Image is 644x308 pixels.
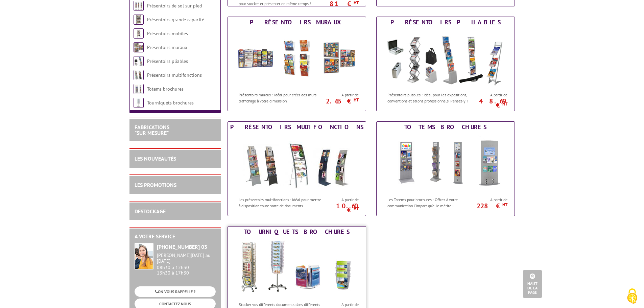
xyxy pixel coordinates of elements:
[473,92,507,98] span: A partir de
[134,98,144,108] img: Tourniquets brochures
[376,121,515,216] a: Totems brochures Totems brochures Les Totems pour brochures : Offrez à votre communication l’impa...
[624,288,641,305] img: Cookies (fenêtre modale)
[383,28,508,89] img: Présentoirs pliables
[324,197,359,203] span: A partir de
[228,17,366,111] a: Présentoirs muraux Présentoirs muraux Présentoirs muraux : Idéal pour créer des murs d'affichage ...
[135,182,176,188] a: LES PROMOTIONS
[523,270,542,298] a: Haut de la page
[387,92,471,103] p: Présentoirs pliables : Idéal pour les expositions, conventions et salons professionnels. Pensez-y !
[147,30,188,37] a: Présentoirs mobiles
[157,243,207,250] strong: [PHONE_NUMBER] 03
[230,228,364,236] div: Tourniquets brochures
[147,58,188,64] a: Présentoirs pliables
[134,84,144,94] img: Totems brochures
[324,92,359,98] span: A partir de
[230,19,364,26] div: Présentoirs muraux
[234,28,359,89] img: Présentoirs muraux
[135,286,216,297] a: ON VOUS RAPPELLE ?
[135,243,153,269] img: widget-service.jpg
[354,97,359,103] sup: HT
[321,204,359,212] p: 10.60 €
[321,2,359,6] p: 81 €
[383,133,508,193] img: Totems brochures
[147,17,204,23] a: Présentoirs grande capacité
[502,202,507,208] sup: HT
[134,70,144,80] img: Présentoirs multifonctions
[470,204,507,208] p: 228 €
[134,42,144,52] img: Présentoirs muraux
[239,197,323,208] p: Les présentoirs multifonctions : Idéal pour mettre à disposition toute sorte de documents
[473,197,507,203] span: A partir de
[378,19,513,26] div: Présentoirs pliables
[321,99,359,103] p: 2.65 €
[147,86,184,92] a: Totems brochures
[230,123,364,131] div: Présentoirs multifonctions
[134,1,144,11] img: Présentoirs de sol sur pied
[147,3,202,9] a: Présentoirs de sol sur pied
[147,100,194,106] a: Tourniquets brochures
[157,253,216,276] div: 08h30 à 12h30 13h30 à 17h30
[354,206,359,212] sup: HT
[376,17,515,111] a: Présentoirs pliables Présentoirs pliables Présentoirs pliables : Idéal pour les expositions, conv...
[157,253,216,264] div: [PERSON_NAME][DATE] au [DATE]
[135,155,176,162] a: LES NOUVEAUTÉS
[234,237,359,298] img: Tourniquets brochures
[502,101,507,107] sup: HT
[134,28,144,39] img: Présentoirs mobiles
[134,15,144,25] img: Présentoirs grande capacité
[620,285,644,308] button: Cookies (fenêtre modale)
[239,92,323,103] p: Présentoirs muraux : Idéal pour créer des murs d'affichage à votre dimension.
[134,56,144,66] img: Présentoirs pliables
[135,234,216,240] h2: A votre service
[234,133,359,193] img: Présentoirs multifonctions
[135,124,169,137] a: FABRICATIONS"Sur Mesure"
[228,121,366,216] a: Présentoirs multifonctions Présentoirs multifonctions Les présentoirs multifonctions : Idéal pour...
[378,123,513,131] div: Totems brochures
[135,208,166,215] a: DESTOCKAGE
[387,197,471,208] p: Les Totems pour brochures : Offrez à votre communication l’impact qu’elle mérite !
[470,99,507,107] p: 48.69 €
[147,72,202,78] a: Présentoirs multifonctions
[147,44,187,50] a: Présentoirs muraux
[324,302,359,307] span: A partir de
